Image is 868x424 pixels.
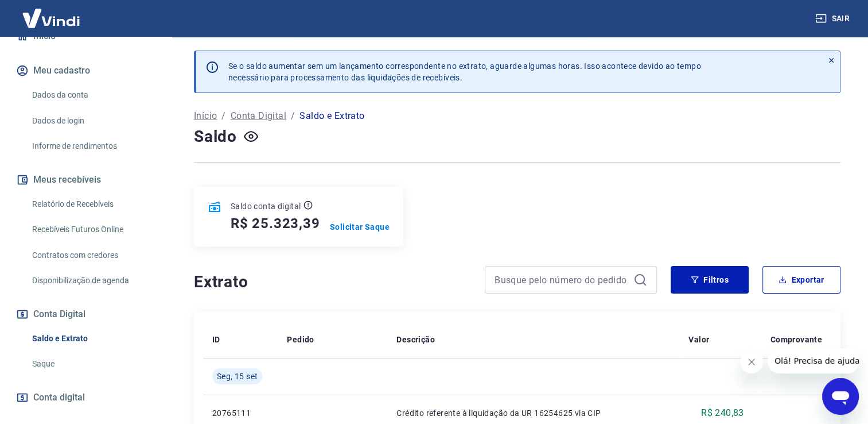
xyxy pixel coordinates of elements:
p: / [221,109,225,123]
a: Saque [28,352,158,376]
p: R$ 240,83 [701,406,744,420]
p: Pedido [287,334,314,345]
a: Dados da conta [28,83,158,107]
iframe: Botão para abrir a janela de mensagens [822,378,859,415]
button: Sair [813,8,854,29]
img: Vindi [14,1,88,36]
a: Conta Digital [231,109,286,123]
h4: Extrato [194,271,471,294]
span: Seg, 15 set [217,371,258,382]
p: Se o saldo aumentar sem um lançamento correspondente no extrato, aguarde algumas horas. Isso acon... [228,60,701,83]
p: Comprovante [770,334,822,345]
p: Crédito referente à liquidação da UR 16254625 via CIP [396,407,670,419]
button: Filtros [671,266,749,294]
p: 20765111 [212,407,268,419]
h5: R$ 25.323,39 [231,214,320,233]
iframe: Fechar mensagem [740,350,763,373]
span: Conta digital [33,390,85,406]
p: / [291,109,295,123]
p: Descrição [396,334,435,345]
p: Valor [688,334,709,345]
p: Saldo e Extrato [299,109,364,123]
a: Conta digital [14,385,158,410]
p: Saldo conta digital [231,201,301,212]
a: Dados de login [28,109,158,133]
a: Informe de rendimentos [28,134,158,158]
a: Disponibilização de agenda [28,269,158,292]
span: Olá! Precisa de ajuda? [7,8,96,17]
button: Meus recebíveis [14,167,158,192]
h4: Saldo [194,125,237,148]
button: Meu cadastro [14,58,158,83]
iframe: Mensagem da empresa [768,348,859,373]
a: Início [194,109,217,123]
input: Busque pelo número do pedido [495,271,629,288]
button: Conta Digital [14,302,158,327]
p: ID [212,334,220,345]
button: Exportar [762,266,840,294]
a: Saldo e Extrato [28,327,158,350]
a: Solicitar Saque [330,221,390,233]
a: Contratos com credores [28,244,158,267]
a: Recebíveis Futuros Online [28,218,158,241]
a: Relatório de Recebíveis [28,192,158,216]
